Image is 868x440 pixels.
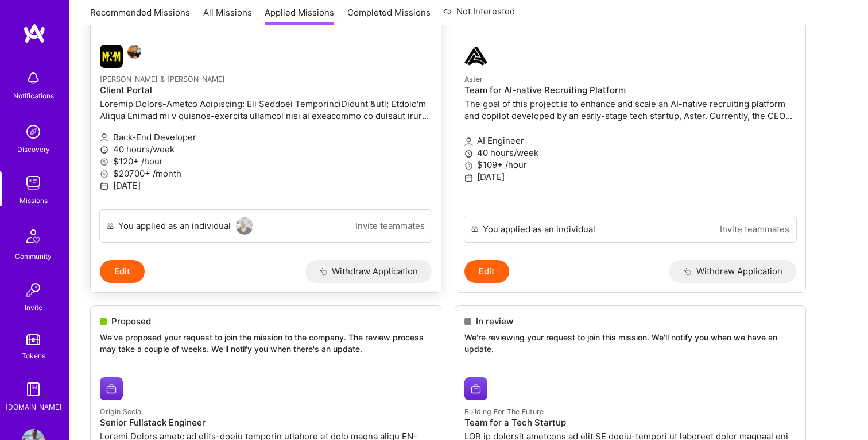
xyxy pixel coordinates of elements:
[100,98,432,122] p: Loremip Dolors-Ametco Adipiscing: Eli Seddoei TemporinciDidunt &utl; Etdolo'm Aliqua Enimad mi v ...
[464,174,473,182] i: icon Calendar
[347,6,431,25] a: Completed Missions
[464,332,796,354] p: We're reviewing your request to join this mission. We'll notify you when we have an update.
[22,120,45,143] img: discovery
[22,378,45,401] img: guide book
[464,407,544,416] small: Building For The Future
[100,179,432,192] p: [DATE]
[100,146,108,154] i: icon Clock
[90,6,190,25] a: Recommended Missions
[100,167,432,179] p: $20700+ /month
[464,75,483,83] small: Aster
[100,418,432,428] h4: Senior Fullstack Engineer
[15,250,52,262] div: Community
[100,155,432,167] p: $120+ /hour
[26,334,40,345] img: tokens
[203,6,252,25] a: All Missions
[720,223,789,235] a: Invite teammates
[100,332,432,354] p: We've proposed your request to join the mission to the company. The review process may take a cou...
[265,6,334,25] a: Applied Missions
[455,36,805,216] a: Aster company logoAsterTeam for AI-native Recruiting PlatformThe goal of this project is to enhan...
[20,223,47,250] img: Community
[464,159,796,171] p: $109+ /hour
[464,377,487,400] img: Building For The Future company logo
[100,158,108,166] i: icon MoneyGray
[100,75,225,83] small: [PERSON_NAME] & [PERSON_NAME]
[111,315,151,327] span: Proposed
[100,45,123,68] img: Morgan & Morgan company logo
[100,182,108,190] i: icon Calendar
[25,301,42,313] div: Invite
[100,260,145,283] button: Edit
[464,418,796,428] h4: Team for a Tech Startup
[100,85,432,95] h4: Client Portal
[483,223,595,235] div: You applied as an individual
[464,137,473,146] i: icon Applicant
[20,194,48,206] div: Missions
[464,135,796,147] p: AI Engineer
[305,260,432,283] button: Withdraw Application
[355,220,425,232] a: Invite teammates
[476,315,513,327] span: In review
[100,133,108,142] i: icon Applicant
[91,36,441,209] a: Morgan & Morgan company logoGabriel Taveira[PERSON_NAME] & [PERSON_NAME]Client PortalLoremip Dolo...
[100,131,432,143] p: Back-End Developer
[464,260,509,283] button: Edit
[22,171,45,194] img: teamwork
[443,5,515,25] a: Not Interested
[6,401,61,413] div: [DOMAIN_NAME]
[464,162,473,170] i: icon MoneyGray
[22,67,45,90] img: bell
[23,23,46,44] img: logo
[100,143,432,155] p: 40 hours/week
[17,143,50,155] div: Discovery
[464,150,473,158] i: icon Clock
[236,217,253,235] img: User Avatar
[22,350,45,362] div: Tokens
[100,407,143,416] small: Origin Social
[118,220,231,232] div: You applied as an individual
[22,278,45,301] img: Invite
[127,45,141,59] img: Gabriel Taveira
[464,85,796,95] h4: Team for AI-native Recruiting Platform
[464,147,796,159] p: 40 hours/week
[100,377,123,400] img: Origin Social company logo
[13,90,54,102] div: Notifications
[669,260,796,283] button: Withdraw Application
[464,45,487,68] img: Aster company logo
[464,98,796,122] p: The goal of this project is to enhance and scale an AI-native recruiting platform and copilot dev...
[100,170,108,178] i: icon MoneyGray
[464,171,796,183] p: [DATE]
